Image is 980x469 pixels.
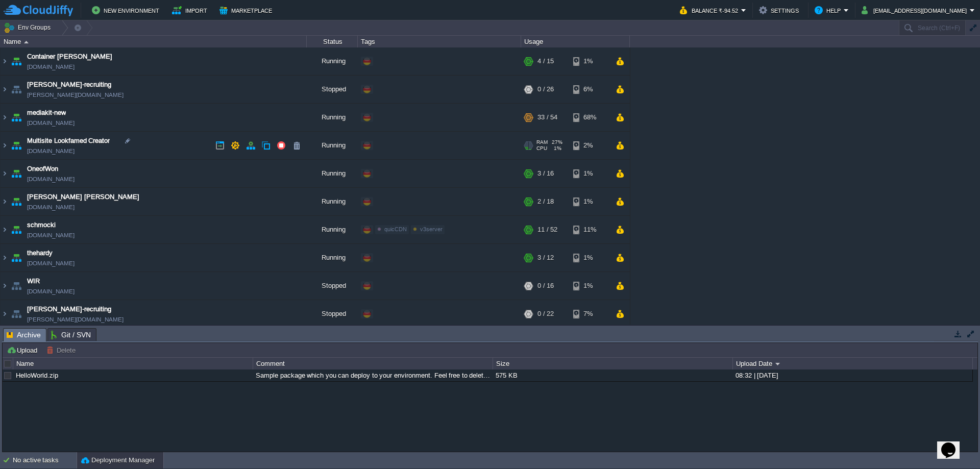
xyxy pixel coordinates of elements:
[1,300,9,328] img: AMDAwAAAACH5BAEAAAAALAAAAAABAAEAAAICRAEAOw==
[7,345,40,355] button: Upload
[733,369,972,381] div: 08:32 | [DATE]
[9,188,23,215] img: AMDAwAAAACH5BAEAAAAALAAAAAABAAEAAAICRAEAOw==
[92,4,162,16] button: New Environment
[307,216,358,243] div: Running
[493,369,732,381] div: 575 KB
[384,226,407,232] span: quicCDN
[1,132,9,159] img: AMDAwAAAACH5BAEAAAAALAAAAAABAAEAAAICRAEAOw==
[522,36,629,47] div: Usage
[1,76,9,103] img: AMDAwAAAACH5BAEAAAAALAAAAAABAAEAAAICRAEAOw==
[27,230,75,240] a: [DOMAIN_NAME]
[537,160,554,187] div: 3 / 16
[51,329,91,341] span: Git / SVN
[307,47,358,75] div: Running
[172,4,210,16] button: Import
[307,104,358,131] div: Running
[27,192,139,202] a: [PERSON_NAME] [PERSON_NAME]
[9,300,23,328] img: AMDAwAAAACH5BAEAAAAALAAAAAABAAEAAAICRAEAOw==
[27,164,58,174] a: OneofWon
[573,188,606,215] div: 1%
[1,244,9,271] img: AMDAwAAAACH5BAEAAAAALAAAAAABAAEAAAICRAEAOw==
[759,4,802,16] button: Settings
[573,76,606,103] div: 6%
[9,76,23,103] img: AMDAwAAAACH5BAEAAAAALAAAAAABAAEAAAICRAEAOw==
[537,216,557,243] div: 11 / 52
[537,47,554,75] div: 4 / 15
[27,304,111,314] a: [PERSON_NAME]-recruiting
[27,202,75,212] a: [DOMAIN_NAME]
[27,118,75,128] span: [DOMAIN_NAME]
[307,188,358,215] div: Running
[219,4,275,16] button: Marketplace
[307,36,357,47] div: Status
[46,345,79,355] button: Delete
[937,428,970,459] iframe: chat widget
[307,76,358,103] div: Stopped
[13,452,77,468] div: No active tasks
[27,314,124,325] a: [PERSON_NAME][DOMAIN_NAME]
[307,160,358,187] div: Running
[27,90,124,100] a: [PERSON_NAME][DOMAIN_NAME]
[307,132,358,159] div: Running
[254,358,493,369] div: Comment
[9,244,23,271] img: AMDAwAAAACH5BAEAAAAALAAAAAABAAEAAAICRAEAOw==
[1,272,9,300] img: AMDAwAAAACH5BAEAAAAALAAAAAABAAEAAAICRAEAOw==
[537,300,554,328] div: 0 / 22
[573,216,606,243] div: 11%
[1,188,9,215] img: AMDAwAAAACH5BAEAAAAALAAAAAABAAEAAAICRAEAOw==
[573,47,606,75] div: 1%
[307,300,358,328] div: Stopped
[573,132,606,159] div: 2%
[253,369,492,381] div: Sample package which you can deploy to your environment. Feel free to delete and upload a package...
[1,216,9,243] img: AMDAwAAAACH5BAEAAAAALAAAAAABAAEAAAICRAEAOw==
[27,146,75,156] a: [DOMAIN_NAME]
[27,108,66,118] a: mediakit-new
[27,52,112,62] a: Container [PERSON_NAME]
[733,358,972,369] div: Upload Date
[9,104,23,131] img: AMDAwAAAACH5BAEAAAAALAAAAAABAAEAAAICRAEAOw==
[9,272,23,300] img: AMDAwAAAACH5BAEAAAAALAAAAAABAAEAAAICRAEAOw==
[16,372,58,379] a: HelloWorld.zip
[536,145,547,152] span: CPU
[358,36,521,47] div: Tags
[573,272,606,300] div: 1%
[1,47,9,75] img: AMDAwAAAACH5BAEAAAAALAAAAAABAAEAAAICRAEAOw==
[536,139,548,145] span: RAM
[4,20,54,35] button: Env Groups
[420,226,443,232] span: v3server
[27,80,111,90] a: [PERSON_NAME]-recruiting
[537,272,554,300] div: 0 / 16
[537,104,557,131] div: 33 / 54
[815,4,844,16] button: Help
[9,132,23,159] img: AMDAwAAAACH5BAEAAAAALAAAAAABAAEAAAICRAEAOw==
[27,174,75,184] a: [DOMAIN_NAME]
[27,136,110,146] a: Multisite Lookfamed Creator
[27,258,75,268] a: [DOMAIN_NAME]
[537,244,554,271] div: 3 / 12
[307,272,358,300] div: Stopped
[551,145,561,152] span: 1%
[573,160,606,187] div: 1%
[27,220,56,230] a: schmocki
[27,286,75,297] a: [DOMAIN_NAME]
[494,358,732,369] div: Size
[27,62,75,72] a: [DOMAIN_NAME]
[27,276,40,286] a: WIR
[24,41,29,43] img: AMDAwAAAACH5BAEAAAAALAAAAAABAAEAAAICRAEAOw==
[680,4,741,16] button: Balance ₹-94.52
[27,248,53,258] span: thehardy
[307,244,358,271] div: Running
[9,216,23,243] img: AMDAwAAAACH5BAEAAAAALAAAAAABAAEAAAICRAEAOw==
[573,300,606,328] div: 7%
[4,4,73,17] img: CloudJiffy
[552,139,562,145] span: 27%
